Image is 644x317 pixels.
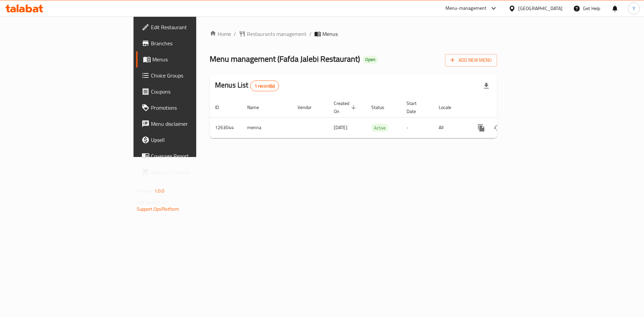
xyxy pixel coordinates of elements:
[473,120,489,136] button: more
[151,120,236,128] span: Menu disclaimer
[136,67,241,84] a: Choice Groups
[371,124,388,132] span: Active
[137,198,168,207] span: Get support on:
[136,35,241,51] a: Branches
[242,117,292,138] td: menna
[151,88,236,96] span: Coupons
[151,39,236,47] span: Branches
[371,124,388,132] div: Active
[152,55,236,63] span: Menus
[151,71,236,80] span: Choice Groups
[210,30,497,38] nav: breadcrumb
[151,168,236,176] span: Grocery Checklist
[334,99,358,115] span: Created On
[363,57,378,62] span: Open
[371,103,393,111] span: Status
[468,97,543,118] th: Actions
[247,30,307,38] span: Restaurants management
[215,80,279,91] h2: Menus List
[478,78,494,94] div: Export file
[251,83,279,89] span: 1 record(s)
[136,19,241,35] a: Edit Restaurant
[322,30,338,38] span: Menus
[401,117,433,138] td: -
[445,54,497,66] button: Add New Menu
[136,132,241,148] a: Upsell
[247,103,268,111] span: Name
[518,5,562,12] div: [GEOGRAPHIC_DATA]
[136,84,241,100] a: Coupons
[151,23,236,31] span: Edit Restaurant
[154,187,165,195] span: 1.0.0
[136,51,241,67] a: Menus
[151,152,236,160] span: Coverage Report
[363,56,378,64] div: Open
[334,123,347,132] span: [DATE]
[136,148,241,164] a: Coverage Report
[450,56,492,64] span: Add New Menu
[445,4,487,12] div: Menu-management
[151,104,236,112] span: Promotions
[151,136,236,144] span: Upsell
[407,99,425,115] span: Start Date
[137,187,153,195] span: Version:
[489,120,505,136] button: Change Status
[309,30,312,38] li: /
[250,81,279,91] div: Total records count
[210,51,360,66] span: Menu management ( Fafda Jalebi Restaurant )
[298,103,320,111] span: Vendor
[239,30,307,38] a: Restaurants management
[136,116,241,132] a: Menu disclaimer
[633,5,635,12] span: Y
[215,103,228,111] span: ID
[439,103,460,111] span: Locale
[136,100,241,116] a: Promotions
[433,117,468,138] td: All
[136,164,241,180] a: Grocery Checklist
[137,205,179,213] a: Support.OpsPlatform
[210,97,543,138] table: enhanced table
